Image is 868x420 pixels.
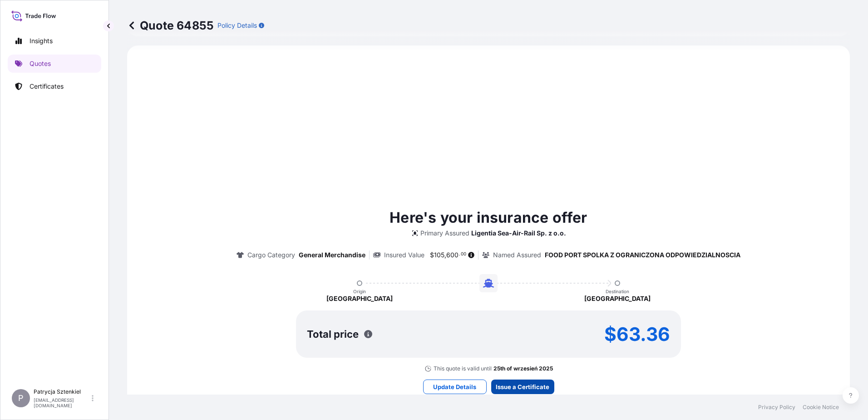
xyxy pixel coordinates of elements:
[434,252,444,258] span: 105
[446,252,459,258] span: 600
[247,250,295,260] p: Cargo Category
[461,253,466,256] span: 00
[459,253,460,256] span: .
[433,382,476,391] p: Update Details
[758,404,795,411] a: Privacy Policy
[390,207,587,229] p: Here's your insurance offer
[420,229,469,238] p: Primary Assured
[606,289,629,294] p: Destination
[353,289,366,294] p: Origin
[384,250,424,260] p: Insured Value
[34,388,90,395] p: Patrycja Sztenkiel
[307,330,359,339] p: Total price
[491,380,554,394] button: Issue a Certificate
[604,327,670,341] p: $63.36
[8,55,101,73] a: Quotes
[127,18,214,33] p: Quote 64855
[34,397,90,408] p: [EMAIL_ADDRESS][DOMAIN_NAME]
[493,365,553,372] p: 25th of wrzesień 2025
[30,36,53,45] p: Insights
[8,77,101,95] a: Certificates
[803,404,839,411] a: Cookie Notice
[471,229,566,238] p: Ligentia Sea-Air-Rail Sp. z o.o.
[30,82,64,91] p: Certificates
[217,21,257,30] p: Policy Details
[584,294,651,303] p: [GEOGRAPHIC_DATA]
[434,365,492,372] p: This quote is valid until
[326,294,393,303] p: [GEOGRAPHIC_DATA]
[444,252,446,258] span: ,
[430,252,434,258] span: $
[299,250,365,260] p: General Merchandise
[496,382,549,391] p: Issue a Certificate
[493,250,541,260] p: Named Assured
[423,380,487,394] button: Update Details
[18,394,24,403] span: P
[545,250,740,260] p: FOOD PORT SPOLKA Z OGRANICZONA ODPOWIEDZIALNOSCIA
[30,59,51,68] p: Quotes
[8,32,101,50] a: Insights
